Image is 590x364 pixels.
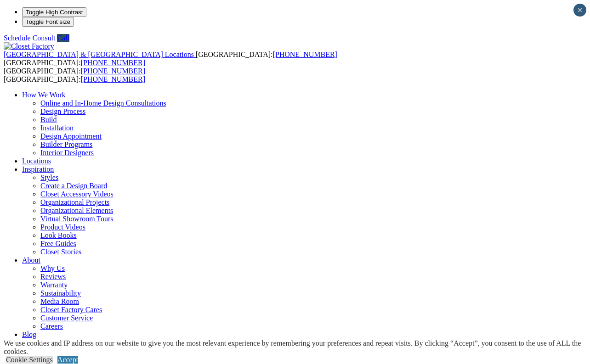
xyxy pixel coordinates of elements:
a: Organizational Projects [40,198,109,206]
a: Closet Stories [40,248,81,256]
a: Inspiration [22,165,54,173]
a: Installation [40,124,74,132]
a: Closet Accessory Videos [40,190,113,198]
a: Build [40,116,57,123]
a: Create a Design Board [40,182,107,190]
button: Toggle Font size [22,17,74,27]
a: Product Videos [40,223,85,231]
a: Customer Service [40,314,93,322]
a: Schedule Consult [4,34,55,42]
a: Design Appointment [40,132,102,140]
button: Toggle High Contrast [22,7,86,17]
a: Reviews [40,273,66,280]
img: Closet Factory [4,42,54,50]
button: Close [573,4,586,17]
a: [PHONE_NUMBER] [81,59,145,67]
a: Virtual Showroom Tours [40,215,113,223]
span: [GEOGRAPHIC_DATA]: [GEOGRAPHIC_DATA]: [4,50,337,67]
a: Why Us [40,264,65,272]
a: Free Guides [40,240,76,247]
a: Media Room [40,297,79,305]
a: Look Books [40,231,77,239]
a: Interior Designers [40,149,94,157]
a: [PHONE_NUMBER] [81,67,145,75]
a: Warranty [40,281,68,289]
a: Sustainability [40,289,81,297]
a: Design Process [40,107,85,115]
span: [GEOGRAPHIC_DATA]: [GEOGRAPHIC_DATA]: [4,67,145,83]
span: Toggle High Contrast [26,9,83,16]
a: [PHONE_NUMBER] [81,75,145,83]
a: [PHONE_NUMBER] [272,50,337,58]
a: Careers [40,322,63,330]
a: Accept [57,356,78,364]
a: How We Work [22,91,66,99]
a: Franchising [22,339,57,347]
a: Organizational Elements [40,207,113,214]
a: [GEOGRAPHIC_DATA] & [GEOGRAPHIC_DATA] Locations [4,50,196,58]
a: Builder Programs [40,140,92,148]
a: About [22,256,40,264]
span: Toggle Font size [26,18,70,25]
a: Locations [22,157,51,165]
a: Closet Factory Cares [40,306,102,314]
span: [GEOGRAPHIC_DATA] & [GEOGRAPHIC_DATA] Locations [4,50,194,58]
div: We use cookies and IP address on our website to give you the most relevant experience by remember... [4,339,590,356]
a: Styles [40,174,58,181]
a: Cookie Settings [6,356,53,364]
a: Blog [22,330,36,338]
a: Online and In-Home Design Consultations [40,99,166,107]
a: Call [57,34,69,42]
